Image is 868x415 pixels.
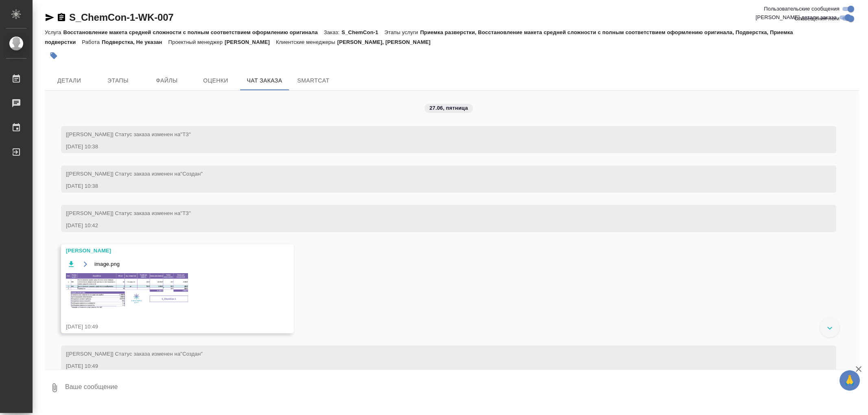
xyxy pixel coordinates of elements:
[196,76,235,86] span: Оценки
[840,370,860,391] button: 🙏
[66,171,203,177] span: [[PERSON_NAME]] Статус заказа изменен на
[429,104,468,112] p: 27.06, пятница
[245,76,284,86] span: Чат заказа
[276,39,337,45] p: Клиентские менеджеры
[45,47,63,65] button: Добавить тэг
[764,5,840,13] span: Пользовательские сообщения
[66,323,265,331] div: [DATE] 10:49
[794,15,840,23] span: Оповещения-логи
[66,273,188,309] img: image.png
[337,39,437,45] p: [PERSON_NAME], [PERSON_NAME]
[180,171,203,177] span: "Создан"
[66,143,808,151] div: [DATE] 10:38
[66,182,808,190] div: [DATE] 10:38
[66,259,76,269] button: Скачать
[180,131,191,137] span: "ТЗ"
[147,76,186,86] span: Файлы
[168,39,225,45] p: Проектный менеджер
[63,29,324,35] p: Восстановление макета средней сложности с полным соответствием оформлению оригинала
[69,12,173,23] a: S_ChemCon-1-WK-007
[66,362,808,370] div: [DATE] 10:49
[66,210,191,216] span: [[PERSON_NAME]] Статус заказа изменен на
[66,131,191,137] span: [[PERSON_NAME]] Статус заказа изменен на
[225,39,276,45] p: [PERSON_NAME]
[98,76,138,86] span: Этапы
[66,351,203,357] span: [[PERSON_NAME]] Статус заказа изменен на
[324,29,341,35] p: Заказ:
[385,29,420,35] p: Этапы услуги
[66,222,808,230] div: [DATE] 10:42
[45,29,63,35] p: Услуга
[66,247,265,255] div: [PERSON_NAME]
[180,351,203,357] span: "Создан"
[45,13,55,22] button: Скопировать ссылку для ЯМессенджера
[50,76,89,86] span: Детали
[80,259,90,269] button: Открыть на драйве
[57,13,66,22] button: Скопировать ссылку
[94,260,120,268] span: image.png
[82,39,102,45] p: Работа
[180,210,191,216] span: "ТЗ"
[294,76,333,86] span: SmartCat
[843,372,857,389] span: 🙏
[102,39,168,45] p: Подверстка, Не указан
[756,13,837,22] span: [PERSON_NAME] детали заказа
[341,29,384,35] p: S_ChemCon-1
[45,29,793,45] p: Приемка разверстки, Восстановление макета средней сложности с полным соответствием оформлению ори...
